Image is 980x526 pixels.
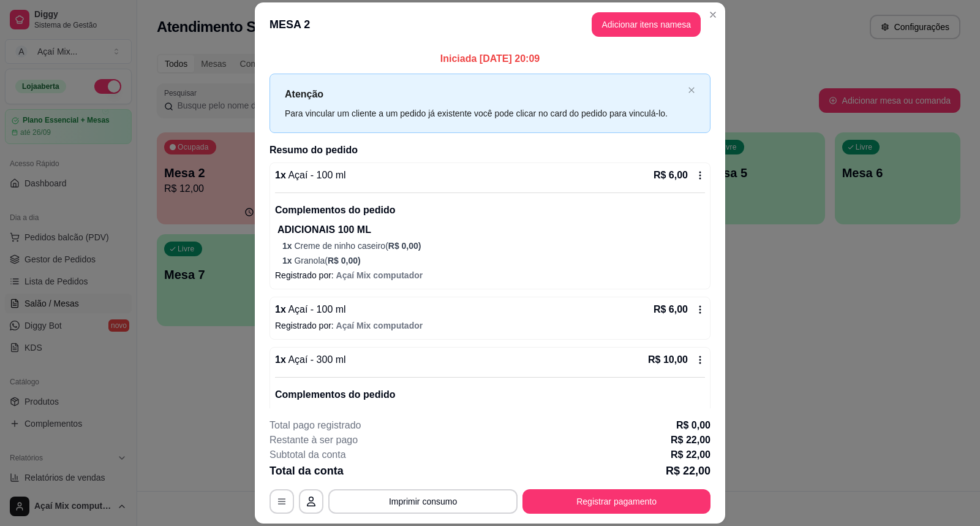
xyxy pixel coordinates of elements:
p: ADICIONAIS 100 ML [277,223,705,237]
button: Close [703,5,723,25]
p: R$ 6,00 [654,302,688,317]
p: R$ 22,00 [671,448,710,462]
span: R$ 0,00 ) [388,241,421,251]
p: R$ 6,00 [654,168,688,183]
h2: Resumo do pedido [269,143,710,158]
p: Restante à ser pago [269,433,358,448]
span: Açaí - 300 ml [286,354,346,365]
span: Açaí - 100 ml [286,304,346,314]
p: Total da conta [269,462,344,479]
p: R$ 22,00 [666,462,710,479]
p: Creme de ninho caseiro ( [282,240,705,252]
p: Atenção [285,86,683,102]
p: Registrado por: [275,319,705,332]
p: Iniciada [DATE] 20:09 [269,51,710,66]
span: Açaí - 100 ml [286,170,346,180]
button: Registrar pagamento [522,489,710,514]
span: close [688,86,695,94]
span: 1 x [282,256,294,265]
span: 1 x [282,241,294,251]
p: Complementos do pedido [275,203,705,218]
p: Registrado por: [275,269,705,281]
p: Granola ( [282,254,705,267]
button: Adicionar itens namesa [592,12,701,37]
span: R$ 0,00 ) [328,256,361,265]
p: Total pago registrado [269,418,361,433]
p: Complementos do pedido [275,387,705,402]
p: R$ 10,00 [648,353,688,367]
button: Imprimir consumo [328,489,518,514]
p: 1 x [275,353,346,367]
p: 1 x [275,168,346,183]
p: Subtotal da conta [269,448,346,462]
p: R$ 22,00 [671,433,710,448]
p: ADICIONAIS 200 A 300 ML [277,407,705,422]
div: Para vincular um cliente a um pedido já existente você pode clicar no card do pedido para vinculá... [285,107,683,120]
p: 1 x [275,302,346,317]
span: Açaí Mix computador [336,321,423,330]
p: R$ 0,00 [676,418,710,433]
header: MESA 2 [255,2,725,47]
span: Açaí Mix computador [336,270,423,280]
button: close [688,86,695,94]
